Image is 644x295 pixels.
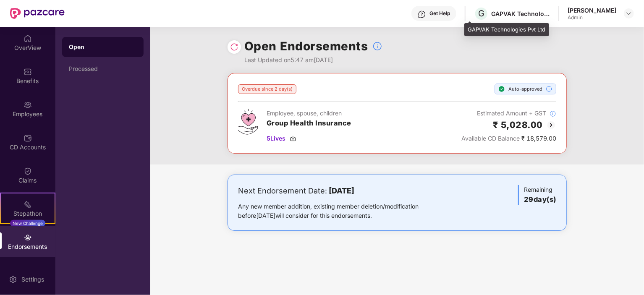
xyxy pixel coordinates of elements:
[238,84,296,94] div: Overdue since 2 day(s)
[418,10,426,18] img: svg+xml;base64,PHN2ZyBpZD0iSGVscC0zMngzMiIgeG1sbnM9Imh0dHA6Ly93d3cudzMub3JnLzIwMDAvc3ZnIiB3aWR0aD...
[238,185,445,197] div: Next Endorsement Date:
[491,10,550,18] div: GAPVAK Technologies Pvt Ltd
[524,194,556,205] h3: 29 day(s)
[230,43,238,51] img: svg+xml;base64,PHN2ZyBpZD0iUmVsb2FkLTMyeDMyIiB4bWxucz0iaHR0cDovL3d3dy53My5vcmcvMjAwMC9zdmciIHdpZH...
[19,275,47,284] div: Settings
[495,84,556,94] div: Auto-approved
[69,43,137,51] div: Open
[1,209,55,218] div: Stepathon
[329,186,354,195] b: [DATE]
[238,109,258,135] img: svg+xml;base64,PHN2ZyB4bWxucz0iaHR0cDovL3d3dy53My5vcmcvMjAwMC9zdmciIHdpZHRoPSI0Ny43MTQiIGhlaWdodD...
[461,135,520,142] span: Available CD Balance
[461,134,556,143] div: ₹ 18,579.00
[238,202,445,220] div: Any new member addition, existing member deletion/modification before [DATE] will consider for th...
[24,34,32,43] img: svg+xml;base64,PHN2ZyBpZD0iSG9tZSIgeG1sbnM9Imh0dHA6Ly93d3cudzMub3JnLzIwMDAvc3ZnIiB3aWR0aD0iMjAiIG...
[24,233,32,242] img: svg+xml;base64,PHN2ZyBpZD0iRW5kb3JzZW1lbnRzIiB4bWxucz0iaHR0cDovL3d3dy53My5vcmcvMjAwMC9zdmciIHdpZH...
[546,86,552,92] img: svg+xml;base64,PHN2ZyBpZD0iSW5mb18tXzMyeDMyIiBkYXRhLW5hbWU9IkluZm8gLSAzMngzMiIgeG1sbnM9Imh0dHA6Ly...
[626,10,632,17] img: svg+xml;base64,PHN2ZyBpZD0iRHJvcGRvd24tMzJ4MzIiIHhtbG5zPSJodHRwOi8vd3d3LnczLm9yZy8yMDAwL3N2ZyIgd2...
[267,109,351,118] div: Employee, spouse, children
[550,110,556,117] img: svg+xml;base64,PHN2ZyBpZD0iSW5mb18tXzMyeDMyIiBkYXRhLW5hbWU9IkluZm8gLSAzMngzMiIgeG1sbnM9Imh0dHA6Ly...
[546,120,556,130] img: svg+xml;base64,PHN2ZyBpZD0iQmFjay0yMHgyMCIgeG1sbnM9Imh0dHA6Ly93d3cudzMub3JnLzIwMDAvc3ZnIiB3aWR0aD...
[461,109,556,118] div: Estimated Amount + GST
[464,23,549,37] div: GAPVAK Technologies Pvt Ltd
[244,55,382,65] div: Last Updated on 5:47 am[DATE]
[267,134,285,143] span: 5 Lives
[568,14,616,21] div: Admin
[518,185,556,205] div: Remaining
[244,37,368,55] h1: Open Endorsements
[24,68,32,76] img: svg+xml;base64,PHN2ZyBpZD0iQmVuZWZpdHMiIHhtbG5zPSJodHRwOi8vd3d3LnczLm9yZy8yMDAwL3N2ZyIgd2lkdGg9Ij...
[568,6,616,14] div: [PERSON_NAME]
[493,118,543,132] h2: ₹ 5,028.00
[10,220,45,227] div: New Challenge
[290,135,296,142] img: svg+xml;base64,PHN2ZyBpZD0iRG93bmxvYWQtMzJ4MzIiIHhtbG5zPSJodHRwOi8vd3d3LnczLm9yZy8yMDAwL3N2ZyIgd2...
[478,8,484,18] span: G
[24,134,32,142] img: svg+xml;base64,PHN2ZyBpZD0iQ0RfQWNjb3VudHMiIGRhdGEtbmFtZT0iQ0QgQWNjb3VudHMiIHhtbG5zPSJodHRwOi8vd3...
[24,101,32,109] img: svg+xml;base64,PHN2ZyBpZD0iRW1wbG95ZWVzIiB4bWxucz0iaHR0cDovL3d3dy53My5vcmcvMjAwMC9zdmciIHdpZHRoPS...
[24,200,32,209] img: svg+xml;base64,PHN2ZyB4bWxucz0iaHR0cDovL3d3dy53My5vcmcvMjAwMC9zdmciIHdpZHRoPSIyMSIgaGVpZ2h0PSIyMC...
[69,65,137,72] div: Processed
[267,118,351,129] h3: Group Health Insurance
[24,167,32,175] img: svg+xml;base64,PHN2ZyBpZD0iQ2xhaW0iIHhtbG5zPSJodHRwOi8vd3d3LnczLm9yZy8yMDAwL3N2ZyIgd2lkdGg9IjIwIi...
[498,86,505,92] img: svg+xml;base64,PHN2ZyBpZD0iU3RlcC1Eb25lLTE2eDE2IiB4bWxucz0iaHR0cDovL3d3dy53My5vcmcvMjAwMC9zdmciIH...
[429,10,450,17] div: Get Help
[10,8,65,19] img: New Pazcare Logo
[9,275,17,284] img: svg+xml;base64,PHN2ZyBpZD0iU2V0dGluZy0yMHgyMCIgeG1sbnM9Imh0dHA6Ly93d3cudzMub3JnLzIwMDAvc3ZnIiB3aW...
[372,41,382,51] img: svg+xml;base64,PHN2ZyBpZD0iSW5mb18tXzMyeDMyIiBkYXRhLW5hbWU9IkluZm8gLSAzMngzMiIgeG1sbnM9Imh0dHA6Ly...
